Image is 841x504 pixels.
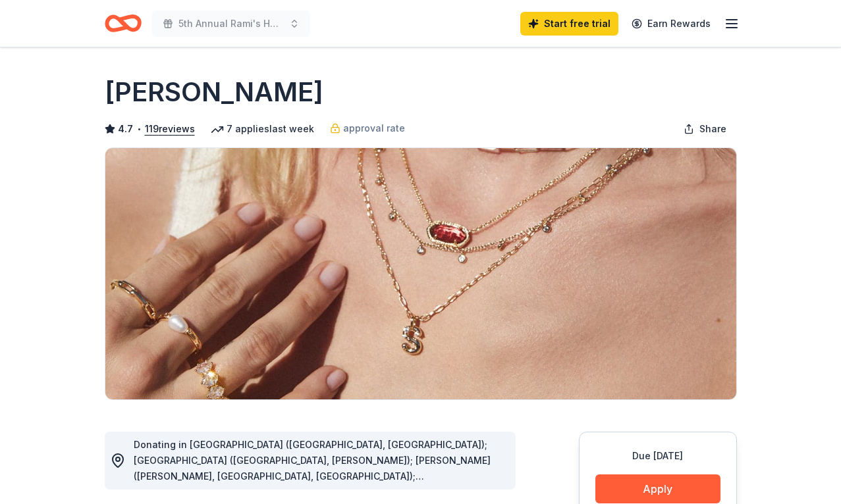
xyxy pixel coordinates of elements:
[145,121,195,137] button: 119reviews
[330,120,405,136] a: approval rate
[105,74,323,111] h1: [PERSON_NAME]
[118,121,133,137] span: 4.7
[595,474,720,503] button: Apply
[178,16,284,32] span: 5th Annual Rami's Heart [MEDICAL_DATA] Memorial Holiday Social
[211,121,314,137] div: 7 applies last week
[152,11,310,37] button: 5th Annual Rami's Heart [MEDICAL_DATA] Memorial Holiday Social
[136,124,141,134] span: •
[520,12,618,36] a: Start free trial
[343,120,405,136] span: approval rate
[673,116,737,142] button: Share
[595,448,720,464] div: Due [DATE]
[699,121,726,137] span: Share
[105,8,142,39] a: Home
[624,12,719,36] a: Earn Rewards
[105,148,736,399] img: Image for Kendra Scott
